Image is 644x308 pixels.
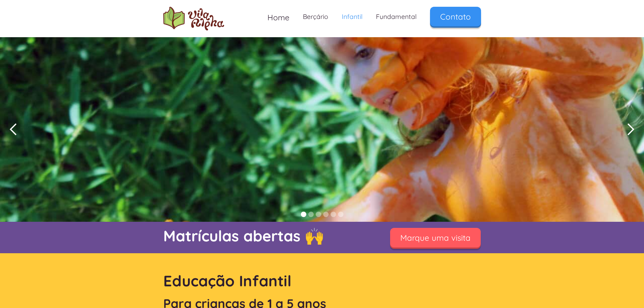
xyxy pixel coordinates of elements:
a: Contato [430,7,481,26]
a: Home [261,7,296,28]
h1: Educação Infantil [163,270,481,291]
img: logo Escola Vila Alpha [163,7,224,30]
div: Show slide 4 of 6 [323,212,329,217]
a: Fundamental [369,7,423,27]
div: Show slide 2 of 6 [308,212,314,217]
a: home [163,7,224,30]
span: Home [267,13,289,22]
a: Marque uma visita [390,228,481,247]
div: Show slide 5 of 6 [331,212,336,217]
div: Show slide 3 of 6 [316,212,321,217]
div: Show slide 1 of 6 [301,212,306,217]
a: Infantil [335,7,369,27]
p: Matrículas abertas 🙌 [163,225,373,246]
a: Berçário [296,7,335,27]
div: next slide [617,37,644,222]
div: Show slide 6 of 6 [338,212,343,217]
